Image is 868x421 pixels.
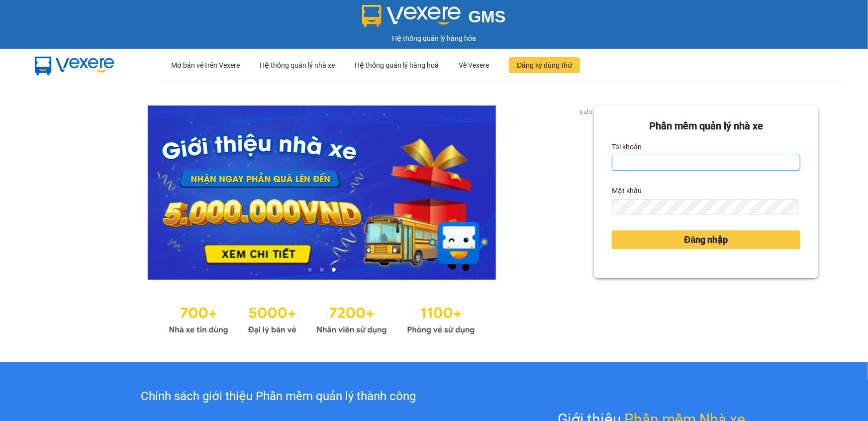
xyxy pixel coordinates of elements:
[580,105,594,280] button: next slide / item
[612,155,800,171] input: Tài khoản
[362,5,461,27] img: logo 2
[50,105,64,280] button: previous slide / item
[612,139,642,155] label: Tài khoản
[612,230,800,249] button: Đăng nhập
[517,60,572,71] span: Đăng ký dùng thử
[612,183,642,199] label: Mật khẩu
[308,268,312,272] li: slide item 1
[459,49,489,81] div: Về Vexere
[355,49,439,81] div: Hệ thống quản lý hàng hoá
[612,118,800,134] div: Phần mềm quản lý nhà xe
[577,105,594,118] p: 3 of 3
[684,233,728,247] span: Đăng nhập
[25,49,124,82] img: mbUUG5Q.png
[320,268,324,272] li: slide item 2
[171,49,240,81] div: Mở bán vé trên Vexere
[61,387,496,406] div: Chính sách giới thiệu Phần mềm quản lý thành công
[362,15,506,23] a: GMS
[260,49,335,81] div: Hệ thống quản lý nhà xe
[2,33,866,44] div: Hệ thống quản lý hàng hóa
[612,199,798,215] input: Mật khẩu
[509,57,580,73] button: Đăng ký dùng thử
[169,300,475,337] img: Statistics.png
[469,7,506,26] span: GMS
[332,268,336,272] li: slide item 3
